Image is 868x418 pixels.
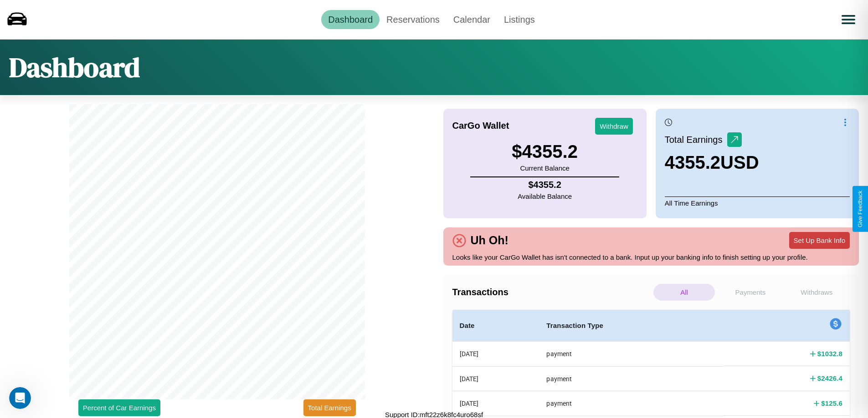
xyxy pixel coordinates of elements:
h1: Dashboard [9,49,140,86]
a: Reservations [380,10,447,29]
th: payment [539,366,724,391]
a: Dashboard [321,10,380,29]
button: Withdraw [595,118,633,135]
th: payment [539,342,724,367]
p: Looks like your CarGo Wallet has isn't connected to a bank. Input up your banking info to finish ... [452,251,850,263]
p: Total Earnings [665,131,727,148]
a: Listings [497,10,542,29]
h4: Transactions [452,287,651,297]
button: Total Earnings [303,399,356,416]
a: Calendar [447,10,497,29]
h4: Transaction Type [546,320,716,331]
button: Percent of Car Earnings [78,399,160,416]
th: [DATE] [452,342,539,367]
p: Payments [719,284,781,301]
h4: CarGo Wallet [452,121,509,131]
h4: $ 2426.4 [817,373,842,383]
p: All [653,284,715,301]
h4: Uh Oh! [466,234,513,247]
h4: $ 1032.8 [817,349,842,358]
p: Withdraws [786,284,847,301]
h4: $ 4355.2 [518,180,572,190]
h3: $ 4355.2 [512,141,578,162]
th: [DATE] [452,366,539,391]
div: Give Feedback [857,191,863,227]
h3: 4355.2 USD [665,152,759,173]
button: Open menu [836,7,861,32]
th: payment [539,391,724,416]
h4: $ 125.6 [821,398,842,408]
p: Current Balance [512,162,578,174]
th: [DATE] [452,391,539,416]
iframe: Intercom live chat [9,387,31,409]
p: Available Balance [518,190,572,202]
button: Set Up Bank Info [789,232,850,249]
p: All Time Earnings [665,196,850,209]
h4: Date [460,320,532,331]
